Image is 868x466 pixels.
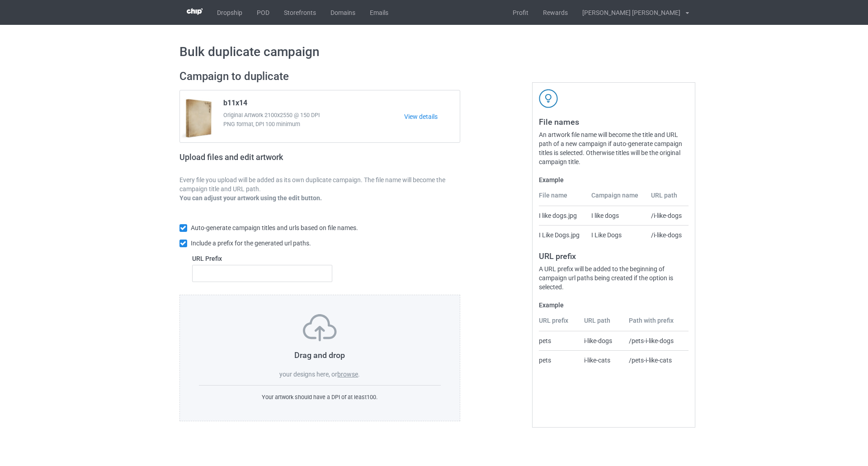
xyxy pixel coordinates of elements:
[303,314,337,341] img: svg+xml;base64,PD94bWwgdmVyc2lvbj0iMS4wIiBlbmNvZGluZz0iVVRGLTgiPz4KPHN2ZyB3aWR0aD0iNzVweCIgaGVpZ2...
[191,240,311,247] span: Include a prefix for the generated url paths.
[199,350,441,360] h3: Drag and drop
[539,301,689,310] label: Example
[646,191,689,206] th: URL path
[539,264,689,292] div: A URL prefix will be added to the beginning of campaign url paths being created if the option is ...
[279,371,337,378] span: your designs here, or
[624,316,689,331] th: Path with prefix
[179,70,461,84] h2: Campaign to duplicate
[262,394,377,400] span: Your artwork should have a DPI of at least 100 .
[539,191,586,206] th: File name
[187,8,203,15] img: 3d383065fc803cdd16c62507c020ddf8.png
[575,1,680,24] div: [PERSON_NAME] [PERSON_NAME]
[539,331,580,350] td: pets
[539,117,689,127] h3: File names
[579,350,624,370] td: i-like-cats
[539,316,580,331] th: URL prefix
[586,206,646,225] td: I like dogs
[624,350,689,370] td: /pets-i-like-cats
[579,316,624,331] th: URL path
[539,130,689,166] div: An artwork file name will become the title and URL path of a new campaign if auto-generate campai...
[179,194,322,202] b: You can adjust your artwork using the edit button.
[223,111,405,120] span: Original Artwork 2100x2550 @ 150 DPI
[179,44,689,60] h1: Bulk duplicate campaign
[337,371,358,378] label: browse
[223,120,405,129] span: PNG format, DPI 100 minimum
[539,89,558,108] img: svg+xml;base64,PD94bWwgdmVyc2lvbj0iMS4wIiBlbmNvZGluZz0iVVRGLTgiPz4KPHN2ZyB3aWR0aD0iNDJweCIgaGVpZ2...
[646,206,689,225] td: /i-like-dogs
[404,112,460,121] a: View details
[192,254,333,263] label: URL Prefix
[586,225,646,245] td: I Like Dogs
[539,225,586,245] td: I Like Dogs.jpg
[539,350,580,370] td: pets
[179,152,348,169] h2: Upload files and edit artwork
[646,225,689,245] td: /i-like-dogs
[586,191,646,206] th: Campaign name
[539,251,689,261] h3: URL prefix
[539,206,586,225] td: I like dogs.jpg
[223,99,247,111] span: b11x14
[179,175,461,193] p: Every file you upload will be added as its own duplicate campaign. The file name will become the ...
[191,224,358,231] span: Auto-generate campaign titles and urls based on file names.
[358,371,360,378] span: .
[579,331,624,350] td: i-like-dogs
[539,175,689,184] label: Example
[624,331,689,350] td: /pets-i-like-dogs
